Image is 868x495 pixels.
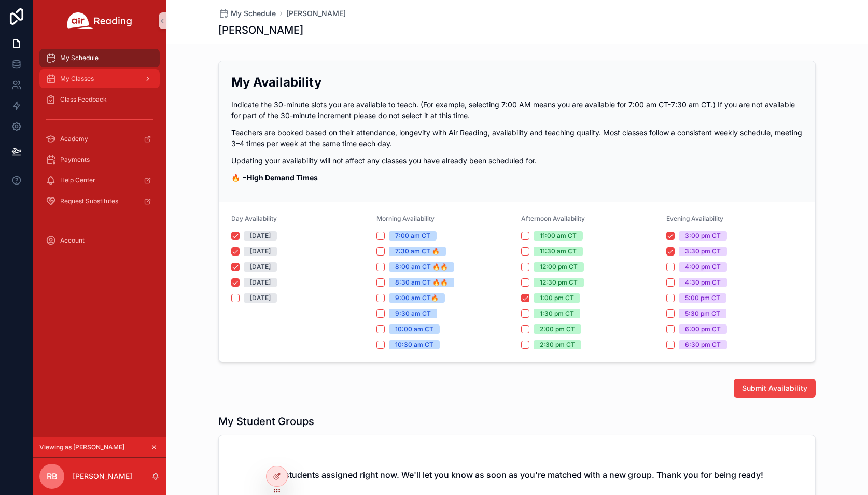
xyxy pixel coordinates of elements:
a: My Schedule [218,8,276,19]
a: Account [39,231,160,250]
div: [DATE] [250,231,271,241]
div: [DATE] [250,262,271,272]
div: 10:30 am CT [395,340,433,349]
div: 9:30 am CT [395,309,431,318]
div: [DATE] [250,247,271,256]
a: [PERSON_NAME] [286,8,346,19]
div: 7:00 am CT [395,231,430,241]
p: Teachers are booked based on their attendance, longevity with Air Reading, availability and teach... [231,127,803,149]
a: Help Center [39,171,160,190]
a: Payments [39,150,160,169]
span: Request Substitutes [60,197,118,205]
span: Submit Availability [742,383,807,393]
span: Evening Availability [666,215,723,222]
div: 12:00 pm CT [540,262,578,272]
span: Payments [60,155,90,164]
h1: [PERSON_NAME] [218,23,303,37]
span: Afternoon Availability [521,215,585,222]
div: 6:00 pm CT [685,324,721,334]
div: 11:30 am CT [540,247,577,256]
a: Request Substitutes [39,192,160,210]
div: 11:00 am CT [540,231,577,241]
span: My Classes [60,75,94,83]
button: Submit Availability [734,379,816,398]
img: App logo [67,12,132,29]
span: My Schedule [231,8,276,19]
div: 8:30 am CT 🔥🔥 [395,278,448,287]
div: 9:00 am CT🔥 [395,293,439,303]
h2: My Availability [231,74,803,91]
p: [PERSON_NAME] [73,471,132,482]
div: 10:00 am CT [395,324,433,334]
div: 4:30 pm CT [685,278,721,287]
a: Academy [39,130,160,148]
div: 1:30 pm CT [540,309,574,318]
span: Academy [60,135,88,143]
div: [DATE] [250,293,271,303]
div: 12:30 pm CT [540,278,578,287]
div: 1:00 pm CT [540,293,574,303]
p: 🔥 = [231,172,803,183]
div: 2:30 pm CT [540,340,575,349]
a: My Classes [39,69,160,88]
div: 5:00 pm CT [685,293,720,303]
div: 5:30 pm CT [685,309,720,318]
div: 8:00 am CT 🔥🔥 [395,262,448,272]
a: Class Feedback [39,90,160,109]
div: 3:00 pm CT [685,231,721,241]
span: Class Feedback [60,95,107,104]
span: Morning Availability [376,215,435,222]
span: Help Center [60,176,95,185]
span: RB [47,470,58,483]
div: 2:00 pm CT [540,324,575,334]
span: Account [60,236,85,245]
strong: High Demand Times [247,173,318,182]
a: My Schedule [39,49,160,67]
div: 4:00 pm CT [685,262,721,272]
div: scrollable content [33,41,166,263]
span: Day Availability [231,215,277,222]
span: Viewing as [PERSON_NAME] [39,443,124,451]
h1: My Student Groups [218,414,314,429]
div: [DATE] [250,278,271,287]
p: Updating your availability will not affect any classes you have already been scheduled for. [231,155,803,166]
div: 7:30 am CT 🔥 [395,247,440,256]
div: 3:30 pm CT [685,247,721,256]
div: 6:30 pm CT [685,340,721,349]
h2: No students assigned right now. We'll let you know as soon as you're matched with a new group. Th... [271,469,763,481]
span: My Schedule [60,54,99,62]
p: Indicate the 30-minute slots you are available to teach. (For example, selecting 7:00 AM means yo... [231,99,803,121]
